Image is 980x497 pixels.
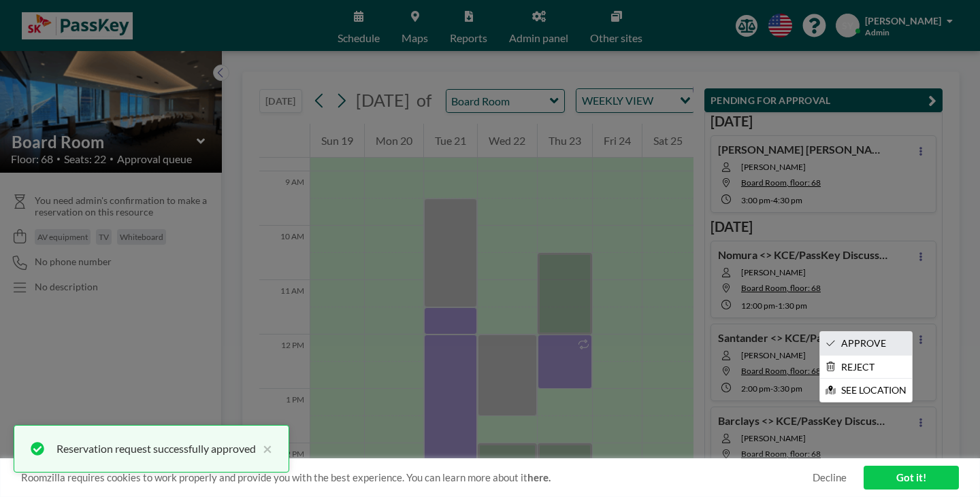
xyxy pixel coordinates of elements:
li: REJECT [820,356,912,379]
li: APPROVE [820,332,912,355]
span: Roomzilla requires cookies to work properly and provide you with the best experience. You can lea... [21,471,813,484]
li: SEE LOCATION [820,379,912,402]
button: close [256,441,272,457]
a: Got it! [864,466,959,490]
a: Decline [813,471,847,484]
div: Reservation request successfully approved [56,441,256,457]
a: here. [527,471,551,483]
